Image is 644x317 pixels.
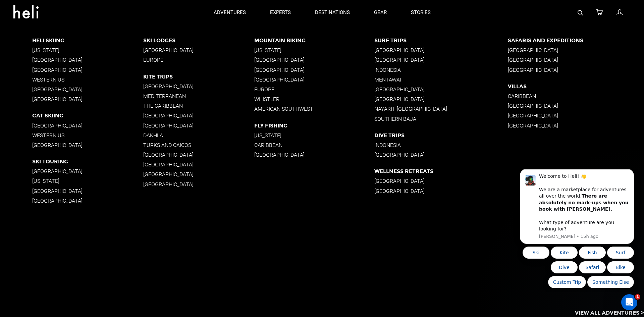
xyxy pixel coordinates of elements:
p: [GEOGRAPHIC_DATA] [508,57,644,63]
p: Wellness Retreats [374,168,508,174]
p: Indonesia [374,142,508,148]
p: [GEOGRAPHIC_DATA] [32,168,143,174]
p: Whistler [254,96,374,102]
p: Fly Fishing [254,122,374,129]
button: Quick reply: Fish [69,77,96,89]
p: Indonesia [374,67,508,73]
p: Ski Lodges [143,37,254,44]
p: [GEOGRAPHIC_DATA] [508,47,644,53]
p: Mountain Biking [254,37,374,44]
iframe: Intercom notifications message [510,169,644,292]
img: Profile image for Carl [15,5,26,16]
p: [US_STATE] [32,178,143,184]
p: [GEOGRAPHIC_DATA] [143,181,254,188]
button: Quick reply: Safari [69,92,96,104]
p: [GEOGRAPHIC_DATA] [32,188,143,194]
button: Quick reply: Dive [41,92,68,104]
p: Europe [143,57,254,63]
p: [GEOGRAPHIC_DATA] [32,96,143,102]
p: Surf Trips [374,37,508,44]
b: There are absolutely no mark-ups when you book with [PERSON_NAME]. [29,24,119,42]
p: Dakhla [143,132,254,139]
p: experts [270,9,291,16]
p: [GEOGRAPHIC_DATA] [143,152,254,158]
p: [GEOGRAPHIC_DATA] [374,152,508,158]
p: Nayarit [GEOGRAPHIC_DATA] [374,106,508,112]
p: [GEOGRAPHIC_DATA] [374,47,508,53]
p: [GEOGRAPHIC_DATA] [143,122,254,129]
p: American Southwest [254,106,374,112]
p: Mediterranean [143,93,254,99]
button: Quick reply: Something Else [77,107,124,119]
p: [GEOGRAPHIC_DATA] [32,122,143,129]
p: [GEOGRAPHIC_DATA] [143,112,254,119]
p: Western US [32,76,143,83]
p: Villas [508,83,644,90]
p: [GEOGRAPHIC_DATA] [143,171,254,177]
button: Quick reply: Ski [13,77,40,89]
p: [GEOGRAPHIC_DATA] [254,76,374,83]
button: Quick reply: Kite [41,77,68,89]
p: [GEOGRAPHIC_DATA] [143,47,254,53]
div: Quick reply options [10,77,124,119]
p: View All Adventures > [575,309,644,317]
p: [GEOGRAPHIC_DATA] [32,142,143,148]
p: destinations [315,9,350,16]
span: 1 [635,294,640,300]
p: [GEOGRAPHIC_DATA] [143,83,254,90]
p: [GEOGRAPHIC_DATA] [143,161,254,168]
p: Mentawai [374,76,508,83]
p: Caribbean [508,93,644,99]
p: [GEOGRAPHIC_DATA] [508,103,644,109]
p: adventures [214,9,246,16]
p: [US_STATE] [254,132,374,139]
img: search-bar-icon.svg [578,10,583,15]
button: Quick reply: Surf [97,77,124,89]
p: [GEOGRAPHIC_DATA] [32,57,143,63]
button: Quick reply: Bike [97,92,124,104]
p: [GEOGRAPHIC_DATA] [374,188,508,194]
p: Turks and Caicos [143,142,254,148]
p: Ski Touring [32,158,143,165]
p: [GEOGRAPHIC_DATA] [254,57,374,63]
p: [GEOGRAPHIC_DATA] [508,112,644,119]
p: Message from Carl, sent 15h ago [29,64,119,70]
p: [US_STATE] [32,47,143,53]
p: [GEOGRAPHIC_DATA] [32,86,143,93]
p: Europe [254,86,374,93]
p: [US_STATE] [254,47,374,53]
iframe: Intercom live chat [621,294,637,310]
div: Message content [29,4,119,63]
p: [GEOGRAPHIC_DATA] [374,178,508,184]
p: Kite Trips [143,73,254,80]
p: Dive Trips [374,132,508,139]
p: [GEOGRAPHIC_DATA] [508,122,644,129]
p: Safaris and Expeditions [508,37,644,44]
p: [GEOGRAPHIC_DATA] [374,86,508,93]
p: Heli Skiing [32,37,143,44]
p: [GEOGRAPHIC_DATA] [32,67,143,73]
p: Caribbean [254,142,374,148]
button: Quick reply: Custom Trip [38,107,76,119]
p: Western US [32,132,143,139]
p: [GEOGRAPHIC_DATA] [254,67,374,73]
p: Southern Baja [374,116,508,122]
p: [GEOGRAPHIC_DATA] [374,96,508,102]
p: The Caribbean [143,103,254,109]
p: [GEOGRAPHIC_DATA] [508,67,644,73]
p: [GEOGRAPHIC_DATA] [32,198,143,204]
div: Welcome to Heli! 👋 We are a marketplace for adventures all over the world. What type of adventure... [29,4,119,63]
p: Cat Skiing [32,112,143,119]
p: [GEOGRAPHIC_DATA] [254,152,374,158]
p: [GEOGRAPHIC_DATA] [374,57,508,63]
